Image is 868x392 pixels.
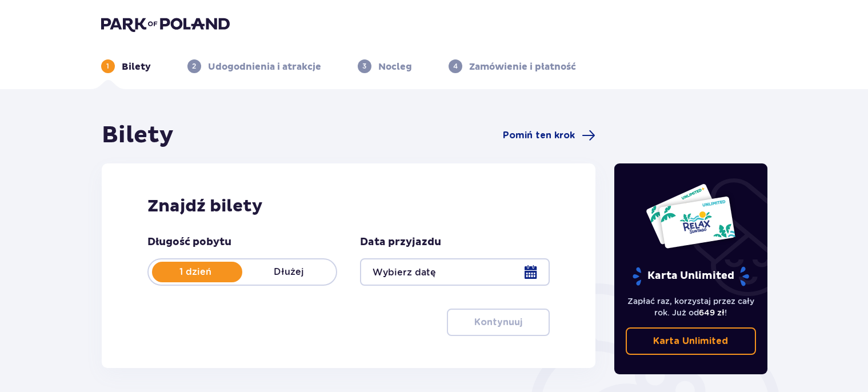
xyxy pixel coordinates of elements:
[360,235,441,249] p: Data przyjazdu
[503,129,595,142] a: Pomiń ten krok
[101,59,151,73] div: 1Bilety
[503,129,575,142] span: Pomiń ten krok
[147,235,231,249] p: Długość pobytu
[208,61,321,73] p: Udogodnienia i atrakcje
[449,59,576,73] div: 4Zamówienie i płatność
[101,16,230,32] img: Park of Poland logo
[474,316,522,329] p: Kontynuuj
[242,266,336,278] p: Dłużej
[187,59,321,73] div: 2Udogodnienia i atrakcje
[626,327,756,355] a: Karta Unlimited
[362,61,366,71] p: 3
[378,61,412,73] p: Nocleg
[626,295,756,318] p: Zapłać raz, korzystaj przez cały rok. Już od !
[447,309,550,336] button: Kontynuuj
[453,61,458,71] p: 4
[631,266,750,286] p: Karta Unlimited
[122,61,151,73] p: Bilety
[102,121,174,150] h1: Bilety
[192,61,196,71] p: 2
[358,59,412,73] div: 3Nocleg
[147,195,550,217] h2: Znajdź bilety
[106,61,109,71] p: 1
[469,61,576,73] p: Zamówienie i płatność
[653,335,728,347] p: Karta Unlimited
[645,183,736,249] img: Dwie karty całoroczne do Suntago z napisem 'UNLIMITED RELAX', na białym tle z tropikalnymi liśćmi...
[149,266,242,278] p: 1 dzień
[699,308,725,317] span: 649 zł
